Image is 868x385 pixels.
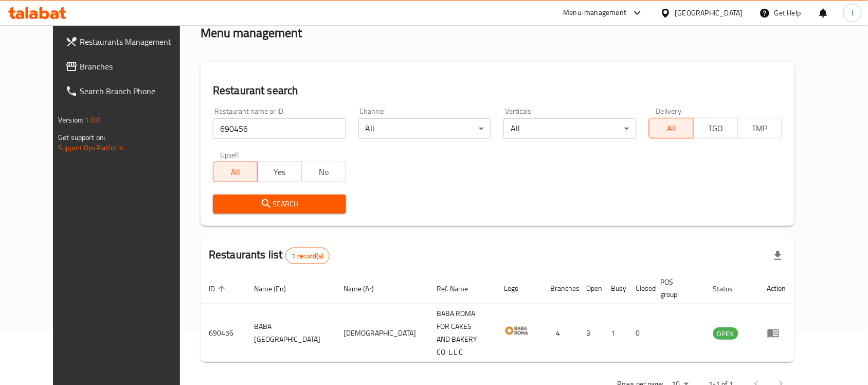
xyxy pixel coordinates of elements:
[201,25,302,41] h2: Menu management
[58,141,123,154] a: Support.OpsPlatform
[335,304,428,362] td: [DEMOGRAPHIC_DATA]
[218,165,254,180] span: All
[80,85,190,97] span: Search Branch Phone
[852,7,853,19] span: l
[306,165,342,180] span: No
[58,113,83,127] span: Version:
[578,304,603,362] td: 3
[656,108,682,115] label: Delivery
[57,54,198,79] a: Branches
[737,118,782,138] button: TMP
[254,283,299,295] span: Name (En)
[57,29,198,54] a: Restaurants Management
[564,7,627,19] div: Menu-management
[759,273,794,304] th: Action
[693,118,738,138] button: TGO
[603,273,627,304] th: Busy
[213,195,346,214] button: Search
[220,151,239,159] label: Upsell
[713,283,747,295] span: Status
[503,118,637,139] div: All
[246,304,335,362] td: BABA [GEOGRAPHIC_DATA]
[80,36,190,48] span: Restaurants Management
[85,113,101,127] span: 1.0.0
[767,327,786,339] div: Menu
[213,83,782,98] h2: Restaurant search
[660,276,693,301] span: POS group
[437,283,481,295] span: Ref. Name
[542,304,578,362] td: 4
[285,248,330,264] div: Total records count
[221,198,338,211] span: Search
[343,283,387,295] span: Name (Ar)
[578,273,603,304] th: Open
[603,304,627,362] td: 1
[358,118,492,139] div: All
[213,162,258,182] button: All
[57,79,198,103] a: Search Branch Phone
[654,121,690,136] span: All
[542,273,578,304] th: Branches
[627,304,652,362] td: 0
[301,162,346,182] button: No
[766,243,790,268] div: Export file
[213,118,346,139] input: Search for restaurant name or ID..
[675,7,743,19] div: [GEOGRAPHIC_DATA]
[713,328,738,340] span: OPEN
[209,283,228,295] span: ID
[496,273,542,304] th: Logo
[504,318,530,344] img: BABA ROMA
[209,247,330,264] h2: Restaurants list
[742,121,778,136] span: TMP
[201,304,246,362] td: 690456
[428,304,496,362] td: BABA ROMA FOR CAKES AND BAKERY CO. L.L.C
[201,273,794,362] table: enhanced table
[80,60,190,73] span: Branches
[262,165,298,180] span: Yes
[698,121,734,136] span: TGO
[649,118,694,138] button: All
[627,273,652,304] th: Closed
[257,162,302,182] button: Yes
[58,131,105,144] span: Get support on:
[286,251,330,261] span: 1 record(s)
